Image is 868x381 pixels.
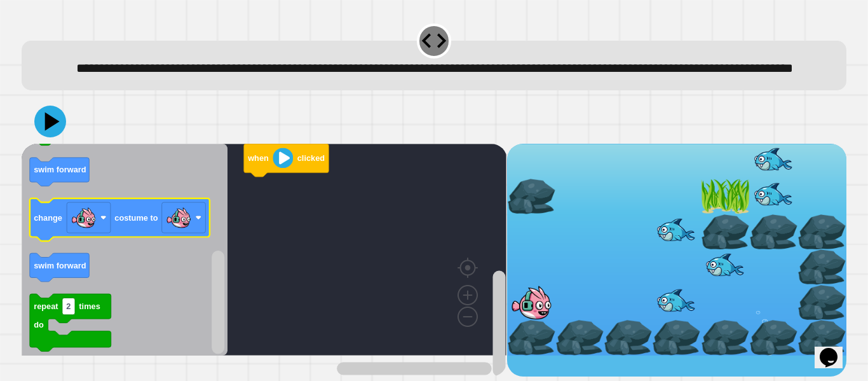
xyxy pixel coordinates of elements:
text: swim forward [34,261,86,270]
text: swim forward [34,165,86,175]
text: costume to [115,213,158,223]
text: 2 [67,301,71,311]
iframe: chat widget [815,330,855,368]
text: when [247,153,269,163]
text: times [79,301,100,311]
div: Blockly Workspace [22,144,506,377]
text: change [34,213,62,223]
text: clicked [297,153,325,163]
text: repeat [34,301,58,311]
text: do [34,321,44,330]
